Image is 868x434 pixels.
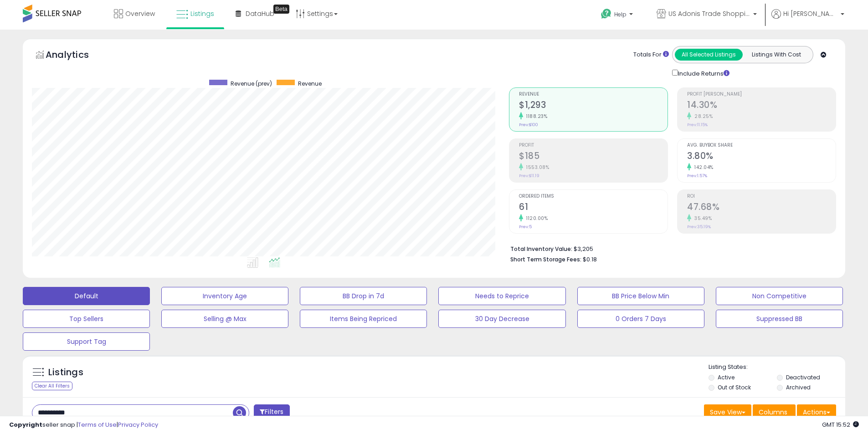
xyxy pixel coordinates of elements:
[23,287,150,305] button: Default
[822,420,859,429] span: 2025-08-12 15:52 GMT
[254,404,289,420] button: Filters
[438,310,565,328] button: 30 Day Decrease
[523,164,549,171] small: 1553.08%
[753,404,796,420] button: Columns
[519,92,668,97] span: Revenue
[783,9,838,18] span: Hi [PERSON_NAME]
[246,9,274,18] span: DataHub
[716,287,843,305] button: Non Competitive
[797,404,836,420] button: Actions
[300,287,427,305] button: BB Drop in 7d
[786,373,820,381] label: Deactivated
[125,9,155,18] span: Overview
[32,382,72,390] div: Clear All Filters
[687,122,708,128] small: Prev: 11.15%
[519,194,668,199] span: Ordered Items
[704,404,751,420] button: Save View
[300,310,427,328] button: Items Being Repriced
[687,224,711,230] small: Prev: 35.19%
[118,420,158,429] a: Privacy Policy
[718,383,751,391] label: Out of Stock
[519,173,539,179] small: Prev: $11.19
[9,421,158,429] div: seller snap | |
[687,202,836,214] h2: 47.68%
[583,255,597,264] span: $0.18
[742,49,810,61] button: Listings With Cost
[687,173,707,179] small: Prev: 1.57%
[771,9,844,30] a: Hi [PERSON_NAME]
[687,143,836,148] span: Avg. Buybox Share
[691,215,712,222] small: 35.49%
[78,420,117,429] a: Terms of Use
[594,1,642,30] a: Help
[510,243,829,254] li: $3,205
[23,310,150,328] button: Top Sellers
[519,100,668,112] h2: $1,293
[759,408,787,417] span: Columns
[510,245,572,253] b: Total Inventory Value:
[716,310,843,328] button: Suppressed BB
[510,255,581,263] b: Short Term Storage Fees:
[665,68,740,78] div: Include Returns
[519,224,532,230] small: Prev: 5
[577,287,704,305] button: BB Price Below Min
[519,202,668,214] h2: 61
[48,366,83,379] h5: Listings
[709,363,845,372] p: Listing States:
[691,164,714,171] small: 142.04%
[687,100,836,112] h2: 14.30%
[9,420,42,429] strong: Copyright
[601,8,612,20] i: Get Help
[633,51,669,59] div: Totals For
[786,383,811,391] label: Archived
[687,194,836,199] span: ROI
[668,9,750,18] span: US Adonis Trade Shopping
[577,310,704,328] button: 0 Orders 7 Days
[718,373,734,381] label: Active
[687,151,836,163] h2: 3.80%
[161,287,288,305] button: Inventory Age
[23,332,150,351] button: Support Tag
[523,215,548,222] small: 1120.00%
[161,310,288,328] button: Selling @ Max
[190,9,214,18] span: Listings
[438,287,565,305] button: Needs to Reprice
[298,80,322,87] span: Revenue
[675,49,743,61] button: All Selected Listings
[519,122,538,128] small: Prev: $100
[687,92,836,97] span: Profit [PERSON_NAME]
[231,80,272,87] span: Revenue (prev)
[273,5,289,14] div: Tooltip anchor
[519,143,668,148] span: Profit
[519,151,668,163] h2: $185
[691,113,713,120] small: 28.25%
[614,10,627,18] span: Help
[523,113,547,120] small: 1188.23%
[46,48,107,63] h5: Analytics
